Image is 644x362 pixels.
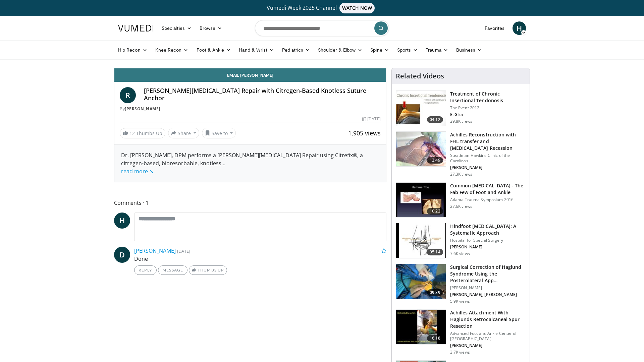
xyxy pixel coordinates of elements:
a: R [120,87,136,103]
a: Sports [393,43,422,57]
span: 09:39 [427,289,443,296]
a: Trauma [422,43,452,57]
span: 05:14 [427,249,443,255]
button: Save to [202,128,236,138]
img: cac4cf82-083f-44f6-98a6-e6fbe9f1dcee.150x105_q85_crop-smart_upscale.jpg [396,310,446,345]
p: The Event 2012 [450,105,526,111]
a: Pediatrics [278,43,314,57]
span: WATCH NOW [339,3,375,13]
p: 7.6K views [450,251,470,256]
span: 12 [129,130,135,136]
h3: Achilles Attachment With Haglunds Retrocalcaneal Spur Resection [450,309,526,329]
p: [PERSON_NAME] [450,343,526,348]
a: 16:18 Achilles Attachment With Haglunds Retrocalcaneal Spur Resection Advanced Foot and Ankle Cen... [396,309,526,355]
a: [PERSON_NAME] [134,247,176,254]
p: [PERSON_NAME] [450,165,526,170]
h3: Hindfoot [MEDICAL_DATA]: A Systematic Approach [450,223,526,236]
a: [PERSON_NAME] [125,106,160,112]
a: 12 Thumbs Up [120,128,165,138]
input: Search topics, interventions [255,20,389,36]
a: Favorites [481,21,508,35]
a: read more ↘ [121,168,154,175]
a: Hand & Wrist [235,43,278,57]
img: O0cEsGv5RdudyPNn4xMDoxOmtxOwKG7D_1.150x105_q85_crop-smart_upscale.jpg [396,91,446,126]
span: 12:49 [427,157,443,164]
div: By [120,106,381,112]
a: 12:49 Achilles Reconstruction with FHL transfer and [MEDICAL_DATA] Recession Steadman Hawkins Cli... [396,131,526,177]
img: 297652_0000_1.png.150x105_q85_crop-smart_upscale.jpg [396,223,446,258]
small: [DATE] [177,248,190,254]
a: Shoulder & Elbow [314,43,366,57]
a: Specialties [158,21,196,35]
p: Steadman Hawkins Clinic of the Carolinas [450,153,526,164]
a: Browse [196,21,226,35]
h3: Surgical Correction of Haglund Syndrome Using the Posterolateral App… [450,264,526,284]
a: H [513,21,526,35]
a: Foot & Ankle [193,43,235,57]
span: Comments 1 [114,198,386,207]
p: Hospital for Special Surgery [450,238,526,243]
a: 05:14 Hindfoot [MEDICAL_DATA]: A Systematic Approach Hospital for Special Surgery [PERSON_NAME] 7... [396,223,526,258]
span: 04:12 [427,116,443,123]
h3: Treatment of Chronic Insertional Tendonosis [450,90,526,104]
p: [PERSON_NAME] [450,244,526,250]
a: Thumbs Up [189,265,227,275]
a: Knee Recon [151,43,193,57]
a: Reply [134,265,157,275]
img: VuMedi Logo [118,25,154,32]
a: Hip Recon [114,43,151,57]
h4: [PERSON_NAME][MEDICAL_DATA] Repair with Citregen-Based Knotless Suture Anchor [144,87,381,102]
a: H [114,213,130,229]
a: Spine [366,43,393,57]
p: [PERSON_NAME], [PERSON_NAME] [450,292,526,297]
h3: Achilles Reconstruction with FHL transfer and [MEDICAL_DATA] Recession [450,131,526,152]
span: 16:18 [427,335,443,342]
p: 27.6K views [450,204,472,209]
a: Message [158,265,187,275]
a: 10:22 Common [MEDICAL_DATA] - The Fab Few of Foot and Ankle Atlanta Trauma Symposium 2016 27.6K v... [396,182,526,218]
p: E. Giza [450,112,526,117]
h4: Related Videos [396,72,444,80]
a: D [114,247,130,263]
img: ASqSTwfBDudlPt2X4xMDoxOjA4MTsiGN.150x105_q85_crop-smart_upscale.jpg [396,132,446,167]
div: [DATE] [362,116,380,122]
a: 09:39 Surgical Correction of Haglund Syndrome Using the Posterolateral App… [PERSON_NAME] [PERSON... [396,264,526,304]
a: Business [452,43,486,57]
p: 29.8K views [450,119,472,124]
p: 3.7K views [450,350,470,355]
a: 04:12 Treatment of Chronic Insertional Tendonosis The Event 2012 E. Giza 29.8K views [396,90,526,126]
p: 27.3K views [450,172,472,177]
img: 4559c471-f09d-4bda-8b3b-c296350a5489.150x105_q85_crop-smart_upscale.jpg [396,183,446,218]
h3: Common [MEDICAL_DATA] - The Fab Few of Foot and Ankle [450,182,526,196]
img: c935957d-1007-46f8-ae7c-ac53bb09e4f6.150x105_q85_crop-smart_upscale.jpg [396,264,446,299]
span: 1,905 views [348,129,381,137]
button: Share [168,128,199,138]
p: Done [134,255,386,263]
a: Vumedi Week 2025 ChannelWATCH NOW [119,3,525,13]
p: Advanced Foot and Ankle Center of [GEOGRAPHIC_DATA] [450,331,526,342]
p: 5.9K views [450,299,470,304]
a: Email [PERSON_NAME] [114,68,386,82]
span: 10:22 [427,208,443,215]
div: Dr. [PERSON_NAME], DPM performs a [PERSON_NAME][MEDICAL_DATA] Repair using Citrefix®, a citregen-... [121,151,379,175]
p: Atlanta Trauma Symposium 2016 [450,197,526,202]
p: [PERSON_NAME] [450,285,526,291]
